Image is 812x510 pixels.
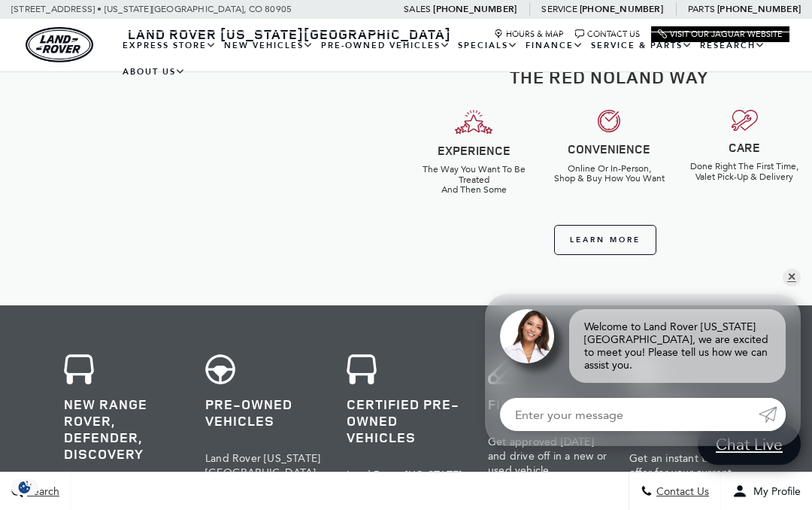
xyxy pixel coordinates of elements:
img: Opt-Out Icon [8,479,42,495]
strong: CARE [729,139,760,156]
strong: CONVENIENCE [568,141,650,157]
section: Click to Open Cookie Consent Modal [8,479,42,495]
a: Learn More [554,225,656,255]
h6: Online Or In-Person, Shop & Buy How You Want [553,164,665,184]
span: Get approved [DATE] and drive off in a new or used vehicle. [488,436,607,477]
a: Research [696,32,769,59]
a: Service & Parts [587,32,696,59]
strong: EXPERIENCE [438,142,511,159]
img: Land Rover [26,27,93,62]
a: [PHONE_NUMBER] [433,3,517,15]
a: Specials [454,32,522,59]
a: [STREET_ADDRESS] • [US_STATE][GEOGRAPHIC_DATA], CO 80905 [11,4,292,14]
a: [PHONE_NUMBER] [717,3,801,15]
span: Land Rover [US_STATE][GEOGRAPHIC_DATA] has a great selection of pre-owned vehicles. [205,452,320,508]
span: Get an instant trade-in offer for your current vehicle. [629,452,741,493]
h6: The Way You Want To Be Treated And Then Some [417,165,530,195]
span: Parts [688,4,715,14]
img: Agent profile photo [500,309,554,363]
span: Service [541,4,577,14]
iframe: YouTube video player [86,99,320,230]
a: EXPRESS STORE [119,32,220,59]
h3: New Range Rover, Defender, Discovery [64,396,183,462]
span: Sales [404,4,431,14]
h2: The Red Noland Way [417,67,801,87]
img: cta-icon-usedvehicles [205,354,235,384]
span: Land Rover [US_STATE][GEOGRAPHIC_DATA] [128,25,451,43]
h3: Certified Pre-Owned Vehicles [347,396,465,445]
a: New Vehicles [220,32,317,59]
a: Land Rover [US_STATE][GEOGRAPHIC_DATA] [119,25,460,43]
a: Pre-Owned Vehicles [317,32,454,59]
nav: Main Navigation [119,32,789,85]
a: Contact Us [575,29,640,39]
button: Open user profile menu [721,472,812,510]
div: Welcome to Land Rover [US_STATE][GEOGRAPHIC_DATA], we are excited to meet you! Please tell us how... [569,309,786,383]
a: land-rover [26,27,93,62]
a: [PHONE_NUMBER] [580,3,663,15]
a: Finance [522,32,587,59]
a: Hours & Map [494,29,564,39]
a: Submit [759,398,786,431]
span: Contact Us [653,485,709,498]
a: About Us [119,59,189,85]
input: Enter your message [500,398,759,431]
a: Visit Our Jaguar Website [658,29,783,39]
h3: Pre-Owned Vehicles [205,396,324,429]
span: My Profile [747,485,801,498]
h6: Done Right The First Time, Valet Pick-Up & Delivery [688,162,801,181]
img: cta-icon-newvehicles [64,354,94,384]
